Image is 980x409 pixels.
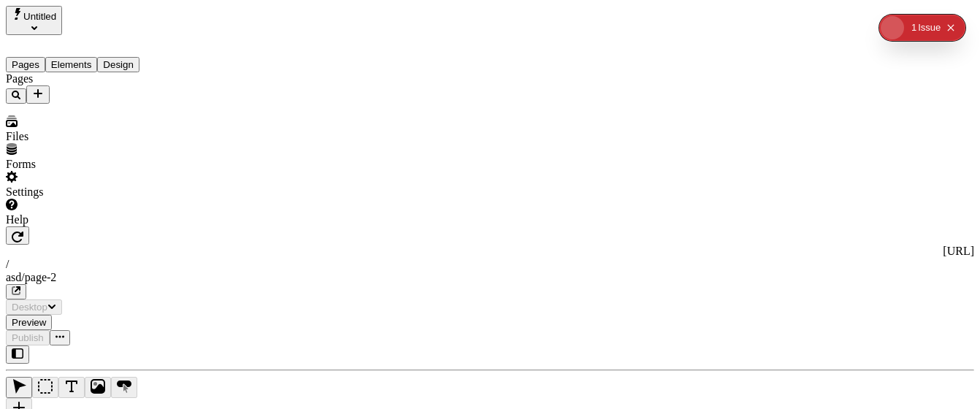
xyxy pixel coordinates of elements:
span: Publish [12,332,44,343]
button: Publish [6,330,50,345]
span: Preview [12,317,46,328]
div: Files [6,130,181,143]
button: Select site [6,6,62,35]
button: Add new [26,85,50,104]
span: Untitled [23,11,56,22]
button: Desktop [6,299,62,315]
button: Elements [45,57,98,72]
div: Pages [6,72,181,85]
button: Text [58,377,85,398]
div: Settings [6,186,181,199]
span: Desktop [12,302,47,313]
div: / [6,258,974,271]
button: Design [97,57,139,72]
button: Button [111,377,137,398]
div: Forms [6,158,181,171]
div: [URL] [6,245,974,258]
div: asd/page-2 [6,271,974,284]
button: Pages [6,57,45,72]
button: Preview [6,315,52,330]
div: Help [6,213,181,226]
button: Image [85,377,111,398]
button: Box [32,377,58,398]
